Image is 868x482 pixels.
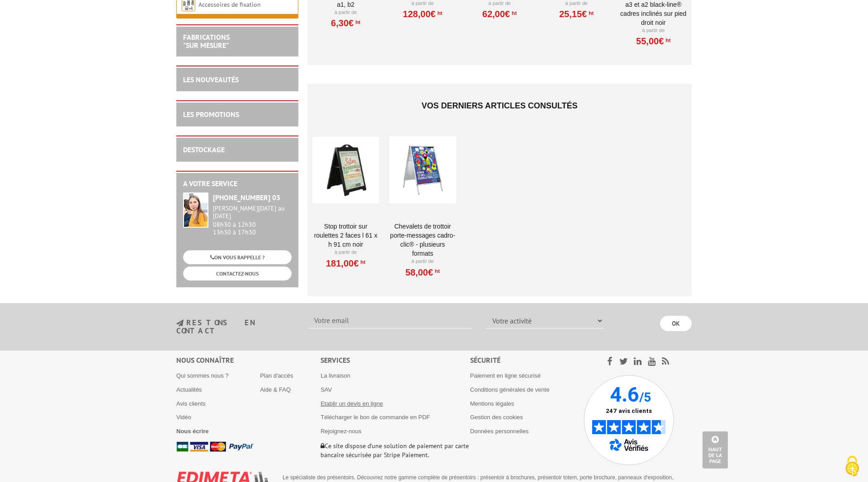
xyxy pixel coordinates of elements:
[183,33,230,50] a: FABRICATIONS"Sur Mesure"
[354,19,360,25] sup: HT
[470,414,523,421] a: Gestion des cookies
[836,451,868,482] button: Cookies (fenêtre modale)
[321,414,430,421] a: Télécharger le bon de commande en PDF
[433,268,440,274] sup: HT
[421,101,577,110] span: Vos derniers articles consultés
[183,192,208,228] img: widget-service.jpg
[406,270,440,275] a: 58,00€HT
[176,414,191,421] a: Vidéo
[470,428,528,435] a: Données personnelles
[213,205,292,220] div: [PERSON_NAME][DATE] au [DATE]
[183,75,239,84] a: LES NOUVEAUTÉS
[403,11,442,17] a: 128,00€HT
[213,205,292,236] div: 08h30 à 12h30 13h30 à 17h30
[260,372,293,379] a: Plan d'accès
[176,386,202,393] a: Actualités
[260,386,291,393] a: Aide & FAQ
[312,9,379,16] p: À partir de
[559,11,594,17] a: 25,15€HT
[176,355,321,365] div: Nous connaître
[470,372,541,379] a: Paiement en ligne sécurisé
[321,441,470,459] p: Ce site dispose d’une solution de paiement par carte bancaire sécurisée par Stripe Paiement.
[482,11,517,17] a: 62,00€HT
[435,10,442,16] sup: HT
[470,400,514,407] a: Mentions légales
[389,222,456,258] a: Chevalets de trottoir porte-messages Cadro-Clic® - Plusieurs formats
[312,249,379,256] p: À partir de
[183,250,292,264] a: ON VOUS RAPPELLE ?
[321,428,361,435] a: Rejoignez-nous
[321,355,470,365] div: Services
[470,386,550,393] a: Conditions générales de vente
[198,0,261,9] a: Accessoires de fixation
[660,316,692,331] input: OK
[309,313,472,328] input: Votre email
[176,319,295,335] h3: restons en contact
[321,400,383,407] a: Etablir un devis en ligne
[703,431,728,468] a: Haut de la page
[321,372,350,379] a: La livraison
[312,222,379,249] a: Stop Trottoir sur roulettes 2 faces L 61 x H 91 cm Noir
[183,145,225,154] a: DESTOCKAGE
[510,10,517,16] sup: HT
[176,428,209,435] a: Nous écrire
[176,319,184,327] img: newsletter.jpg
[176,372,229,379] a: Qui sommes nous ?
[359,259,365,265] sup: HT
[620,27,687,34] p: À partir de
[331,20,360,26] a: 6,30€HT
[470,355,584,365] div: Sécurité
[326,261,365,266] a: 181,00€HT
[176,400,206,407] a: Avis clients
[841,455,863,477] img: Cookies (fenêtre modale)
[183,180,292,188] h2: A votre service
[183,110,239,119] a: LES PROMOTIONS
[664,37,670,43] sup: HT
[389,258,456,265] p: À partir de
[636,38,670,44] a: 55,00€HT
[321,386,332,393] a: SAV
[183,267,292,281] a: CONTACTEZ-NOUS
[213,193,280,202] strong: [PHONE_NUMBER] 03
[584,375,674,465] img: Avis Vérifiés - 4.6 sur 5 - 247 avis clients
[587,10,594,16] sup: HT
